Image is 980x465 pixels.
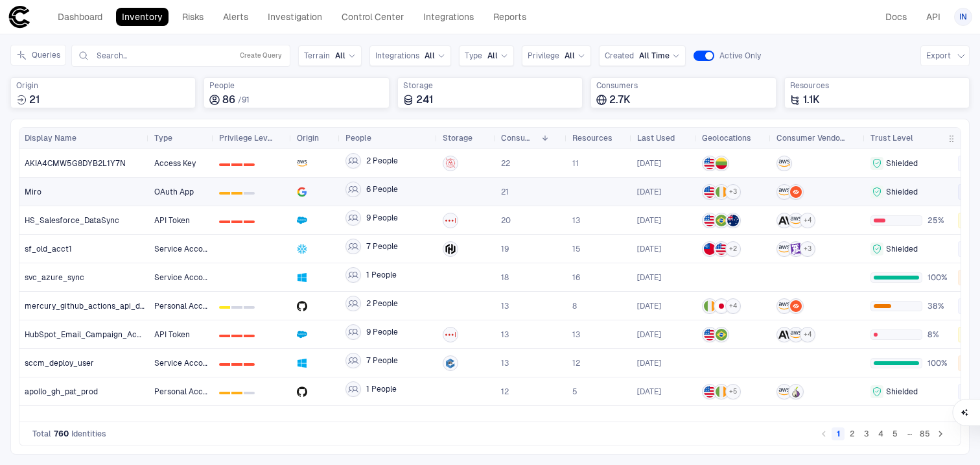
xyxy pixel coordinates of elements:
[10,45,71,66] div: Expand queries side panel
[262,8,328,26] a: Investigation
[572,387,577,397] span: 5
[32,429,51,439] span: Total
[16,80,190,91] span: Origin
[154,133,172,143] span: Type
[366,298,398,309] span: 2 People
[244,221,255,223] div: 2
[716,386,727,398] img: IE
[804,330,811,339] span: + 4
[790,329,802,340] div: AWS
[25,244,72,254] span: sf_old_acct1
[637,329,661,340] div: 17.2.2025 13:54:01
[25,329,145,340] span: HubSpot_Email_Campaign_Access
[716,300,727,312] img: JP
[704,386,716,398] img: US
[790,80,964,91] span: Resources
[886,387,918,397] span: Shielded
[231,192,242,195] div: 1
[572,133,612,143] span: Resources
[336,8,410,26] a: Control Center
[417,8,480,26] a: Integrations
[304,51,330,61] span: Terrain
[231,306,242,309] div: 1
[487,8,532,26] a: Reports
[154,387,239,396] span: Personal Access Token
[637,272,661,283] div: 18.2.2025 13:07:26
[880,8,913,26] a: Docs
[778,215,790,226] div: Anthropic
[637,215,661,226] div: 19.4.2025 11:52:16
[487,51,498,61] span: All
[778,329,790,340] div: Anthropic
[154,244,215,254] span: Service Account
[778,300,790,312] div: AWS
[729,302,737,311] span: + 4
[729,244,737,254] span: + 2
[244,392,255,394] div: 2
[637,358,661,368] span: [DATE]
[231,221,242,223] div: 1
[716,243,727,255] img: US
[778,186,790,198] div: AWS
[116,8,169,26] a: Inventory
[154,159,196,168] span: Access Key
[927,215,948,226] span: 25%
[572,244,581,254] span: 15
[501,215,511,226] span: 20
[154,273,215,282] span: Service Account
[596,80,770,91] span: Consumers
[719,51,761,61] span: Active Only
[231,363,242,366] div: 1
[790,386,802,398] div: Tor
[54,429,69,439] span: 760
[238,95,242,104] span: /
[704,215,716,226] img: US
[25,272,84,283] span: svc_azure_sync
[25,387,98,397] span: apollo_gh_pat_prod
[886,158,918,169] span: Shielded
[397,77,583,108] div: Total storage locations where identities are stored
[934,427,947,440] button: Go to next page
[219,363,230,366] div: 0
[425,51,435,61] span: All
[501,244,509,254] span: 19
[870,133,913,143] span: Trust Level
[637,158,661,169] div: 6.5.2025 15:02:26
[637,358,661,368] div: 18.2.2025 13:07:26
[416,93,433,106] span: 241
[572,215,580,226] span: 13
[804,244,811,254] span: + 3
[25,215,119,226] span: HS_Salesforce_DataSync
[572,272,580,283] span: 16
[10,77,196,108] div: Total sources where identities were created
[927,329,948,340] span: 8%
[572,358,580,368] span: 12
[639,51,670,61] span: All Time
[790,186,802,198] div: Palo Alto Networks
[803,93,820,106] span: 1.1K‏
[637,133,675,143] span: Last Used
[704,300,716,312] img: IE
[25,133,76,143] span: Display Name
[637,301,661,311] span: [DATE]
[927,272,948,283] span: 100%
[52,8,108,26] a: Dashboard
[501,272,509,283] span: 18
[25,301,145,311] span: mercury_github_actions_api_dev
[704,243,716,255] img: TW
[231,392,242,394] div: 1
[154,330,190,339] span: API Token
[219,163,230,166] div: 0
[920,8,946,26] a: API
[25,158,126,169] span: AKIA4CMW5G8DYB2L1Y7N
[903,427,916,440] div: …
[154,302,239,311] span: Personal Access Token
[637,387,661,397] div: 18.2.2025 19:18:14
[784,77,970,108] div: Total resources accessed or granted by identities
[637,244,661,254] div: 18.4.2025 15:00:51
[565,51,575,61] span: All
[637,329,661,340] span: [DATE]
[403,80,577,91] span: Storage
[366,241,398,252] span: 7 People
[154,187,194,197] span: OAuth App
